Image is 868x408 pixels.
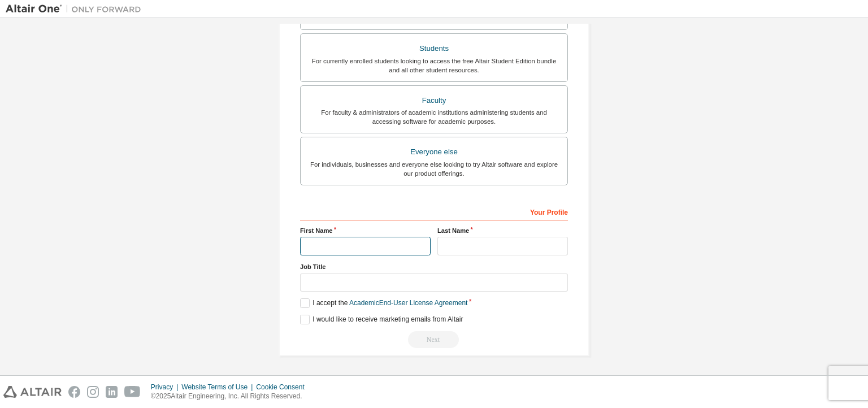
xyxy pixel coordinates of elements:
[3,386,62,398] img: altair_logo.svg
[68,386,80,398] img: facebook.svg
[300,315,463,324] label: I would like to receive marketing emails from Altair
[307,41,561,57] div: Students
[124,386,141,398] img: youtube.svg
[256,383,311,392] div: Cookie Consent
[307,57,561,75] div: For currently enrolled students looking to access the free Altair Student Edition bundle and all ...
[307,93,561,108] div: Faculty
[300,298,467,308] label: I accept the
[300,262,568,271] label: Job Title
[307,108,561,126] div: For faculty & administrators of academic institutions administering students and accessing softwa...
[437,226,568,235] label: Last Name
[106,386,118,398] img: linkedin.svg
[300,331,568,348] div: Read and acccept EULA to continue
[307,160,561,178] div: For individuals, businesses and everyone else looking to try Altair software and explore our prod...
[349,299,467,307] a: Academic End-User License Agreement
[151,383,181,392] div: Privacy
[181,383,256,392] div: Website Terms of Use
[307,144,561,160] div: Everyone else
[87,386,99,398] img: instagram.svg
[300,226,431,235] label: First Name
[300,202,568,220] div: Your Profile
[6,3,147,15] img: Altair One
[151,392,311,401] p: © 2025 Altair Engineering, Inc. All Rights Reserved.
